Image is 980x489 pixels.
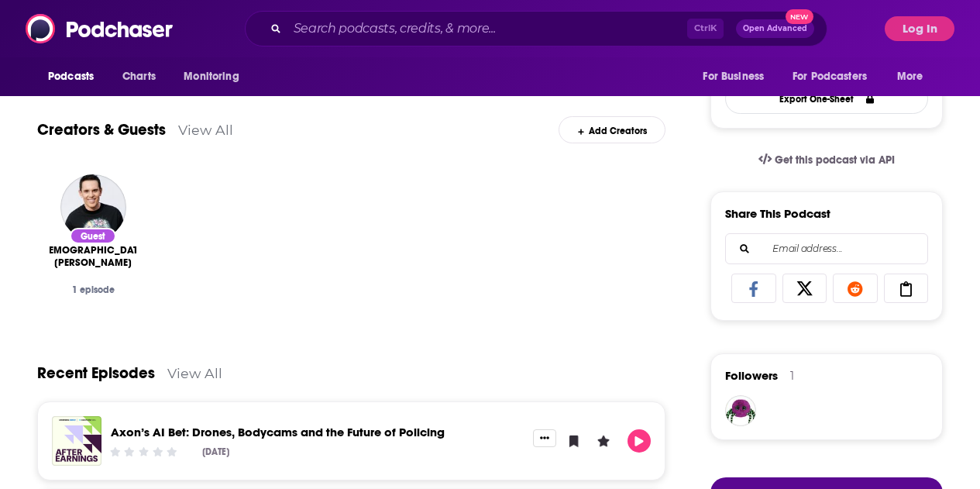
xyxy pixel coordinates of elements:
[703,66,764,88] span: For Business
[743,25,807,33] span: Open Advanced
[38,244,148,269] span: [DEMOGRAPHIC_DATA][PERSON_NAME]
[178,122,233,138] a: View All
[245,11,827,46] div: Search podcasts, credits, & more...
[122,66,156,88] span: Charts
[184,66,239,88] span: Monitoring
[885,16,954,41] button: Log In
[112,62,165,91] a: Charts
[725,395,756,426] img: adonohoe
[48,66,94,88] span: Podcasts
[775,153,895,167] span: Get this podcast via API
[70,228,116,244] div: Guest
[38,244,148,269] a: Christian Angermayer
[111,425,445,439] a: Axon’s AI Bet: Drones, Bodycams and the Future of Policing
[782,274,827,303] a: Share on X/Twitter
[725,84,928,114] button: Export One-Sheet
[725,368,778,383] span: Followers
[692,62,783,91] button: open menu
[628,429,651,453] button: Play
[746,141,907,179] a: Get this podcast via API
[725,233,928,264] div: Search followers
[559,116,665,143] div: Add Creators
[833,274,878,303] a: Share on Reddit
[60,174,126,240] img: Christian Angermayer
[37,363,155,383] a: Recent Episodes
[886,62,943,91] button: open menu
[782,62,889,91] button: open menu
[202,446,229,457] div: [DATE]
[687,19,724,39] span: Ctrl K
[52,416,101,466] img: Axon’s AI Bet: Drones, Bodycams and the Future of Policing
[736,19,814,38] button: Open AdvancedNew
[50,284,136,295] div: 1 episode
[725,206,830,221] h3: Share This Podcast
[173,62,259,91] button: open menu
[37,120,166,139] a: Creators & Guests
[562,429,586,453] button: Bookmark Episode
[790,369,794,383] div: 1
[793,66,867,88] span: For Podcasters
[738,234,915,263] input: Email address...
[287,16,687,41] input: Search podcasts, credits, & more...
[731,274,776,303] a: Share on Facebook
[108,446,179,458] div: Community Rating: 0 out of 5
[592,429,615,453] button: Leave a Rating
[533,429,556,446] button: Show More Button
[884,274,929,303] a: Copy Link
[897,66,923,88] span: More
[37,62,114,91] button: open menu
[167,365,222,381] a: View All
[786,9,813,24] span: New
[26,14,174,43] img: Podchaser - Follow, Share and Rate Podcasts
